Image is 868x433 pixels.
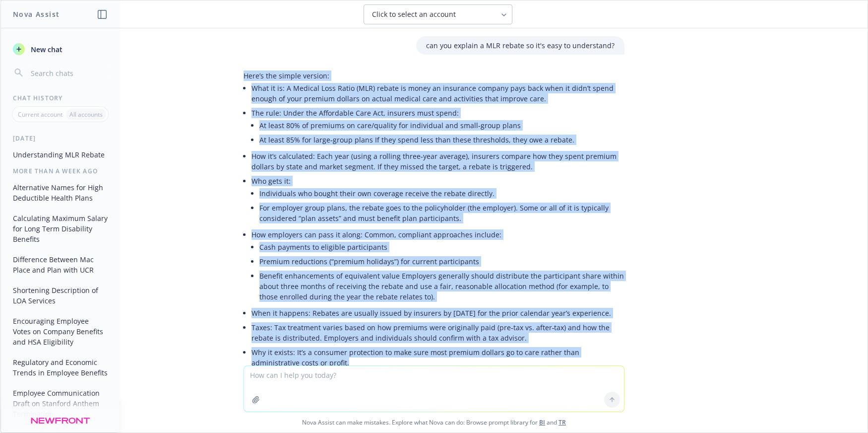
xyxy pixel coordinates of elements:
input: Search chats [29,66,108,80]
li: At least 85% for large‑group plans If they spend less than these thresholds, they owe a rebate. [259,133,624,147]
p: The rule: Under the Affordable Care Act, insurers must spend: [251,108,624,118]
p: How it’s calculated: Each year (using a rolling three‑year average), insurers compare how they sp... [251,151,624,172]
span: New chat [29,44,62,55]
button: Regulatory and Economic Trends in Employee Benefits [9,354,112,381]
span: Click to select an account [372,9,456,19]
li: At least 80% of premiums on care/quality for individual and small‑group plans [259,118,624,133]
p: All accounts [69,110,103,119]
div: [DATE] [1,134,120,143]
button: Shortening Description of LOA Services [9,282,112,309]
p: When it happens: Rebates are usually issued by insurers by [DATE] for the prior calendar year’s e... [251,308,624,318]
button: Employee Communication Draft on Stanford Anthem Termination [9,385,112,422]
p: Current account [18,110,62,119]
p: Taxes: Tax treatment varies based on how premiums were originally paid (pre‑tax vs. after‑tax) an... [251,322,624,343]
li: Benefit enhancements of equivalent value Employers generally should distribute the participant sh... [259,269,624,304]
button: Encouraging Employee Votes on Company Benefits and HSA Eligibility [9,313,112,350]
h1: Nova Assist [13,9,60,19]
a: BI [539,418,545,427]
div: More than a week ago [1,167,120,175]
button: Alternative Names for High Deductible Health Plans [9,179,112,206]
li: Individuals who bought their own coverage receive the rebate directly. [259,186,624,201]
button: Difference Between Mac Place and Plan with UCR [9,251,112,278]
p: How employers can pass it along: Common, compliant approaches include: [251,229,624,240]
button: Calculating Maximum Salary for Long Term Disability Benefits [9,210,112,247]
p: What it is: A Medical Loss Ratio (MLR) rebate is money an insurance company pays back when it did... [251,83,624,104]
span: Nova Assist can make mistakes. Explore what Nova can do: Browse prompt library for and [4,412,864,433]
p: Here’s the simple version: [244,71,624,81]
button: Understanding MLR Rebate [9,146,112,163]
div: Chat History [1,94,120,102]
p: Why it exists: It’s a consumer protection to make sure most premium dollars go to care rather tha... [251,347,624,368]
li: For employer group plans, the rebate goes to the policyholder (the employer). Some or all of it i... [259,201,624,225]
button: New chat [9,40,112,58]
a: TR [558,418,566,427]
button: Click to select an account [364,4,512,24]
li: Premium reductions (“premium holidays”) for current participants [259,254,624,269]
p: can you explain a MLR rebate so it's easy to understand? [426,40,615,51]
p: Who gets it: [251,176,624,186]
li: Cash payments to eligible participants [259,240,624,254]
